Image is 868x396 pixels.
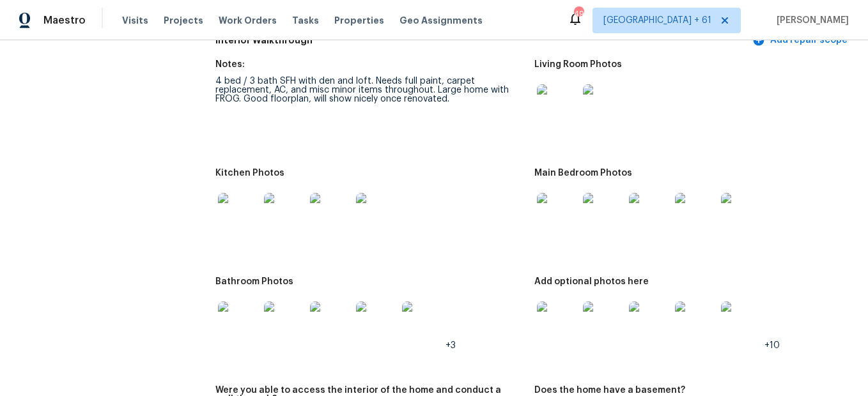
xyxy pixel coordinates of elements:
[215,277,293,286] h5: Bathroom Photos
[771,14,849,27] span: [PERSON_NAME]
[603,14,711,27] span: [GEOGRAPHIC_DATA] + 61
[215,60,245,69] h5: Notes:
[534,386,685,395] h5: Does the home have a basement?
[122,14,148,27] span: Visits
[755,33,848,49] span: Add repair scope
[574,8,583,20] div: 490
[764,341,780,350] span: +10
[215,34,750,47] h5: Interior Walkthrough
[43,14,86,27] span: Maestro
[534,60,622,69] h5: Living Room Photos
[334,14,384,27] span: Properties
[534,277,649,286] h5: Add optional photos here
[750,29,853,52] button: Add repair scope
[215,169,284,178] h5: Kitchen Photos
[219,14,277,27] span: Work Orders
[399,14,483,27] span: Geo Assignments
[164,14,203,27] span: Projects
[215,77,523,103] div: 4 bed / 3 bath SFH with den and loft. Needs full paint, carpet replacement, AC, and misc minor it...
[446,341,456,350] span: +3
[292,16,319,25] span: Tasks
[534,169,632,178] h5: Main Bedroom Photos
